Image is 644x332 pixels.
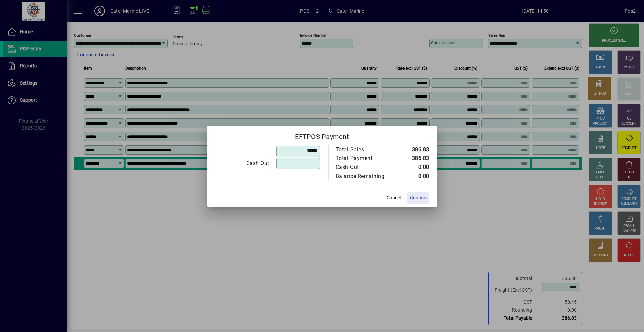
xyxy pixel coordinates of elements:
[335,154,399,163] td: Total Payment
[387,194,401,201] span: Cancel
[336,163,392,171] div: Cash Out
[399,154,429,163] td: 386.83
[399,163,429,172] td: 0.00
[335,145,399,154] td: Total Sales
[410,194,427,201] span: Confirm
[407,192,429,204] button: Confirm
[207,126,437,145] h2: EFTPOS Payment
[399,145,429,154] td: 386.83
[215,159,269,168] div: Cash Out
[336,172,392,180] div: Balance Remaining
[399,172,429,181] td: 0.00
[383,192,405,204] button: Cancel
